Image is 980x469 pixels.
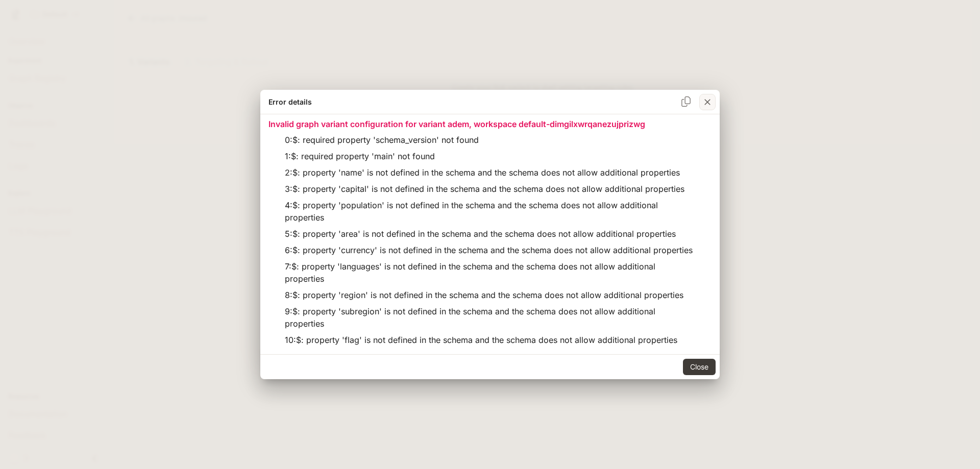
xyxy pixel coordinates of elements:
li: 10 : $: property 'flag' is not defined in the schema and the schema does not allow additional pro... [277,332,703,348]
h5: Invalid graph variant configuration for variant adem, workspace default-dimgilxwrqanezujprizwg [268,118,712,130]
button: Close [683,359,716,375]
li: 6 : $: property 'currency' is not defined in the schema and the schema does not allow additional ... [277,242,703,258]
li: 4 : $: property 'population' is not defined in the schema and the schema does not allow additiona... [277,197,703,226]
li: 5 : $: property 'area' is not defined in the schema and the schema does not allow additional prop... [277,226,703,242]
li: 1 : $: required property 'main' not found [277,148,703,164]
li: 9 : $: property 'subregion' is not defined in the schema and the schema does not allow additional... [277,303,703,332]
li: 3 : $: property 'capital' is not defined in the schema and the schema does not allow additional p... [277,181,703,197]
li: 7 : $: property 'languages' is not defined in the schema and the schema does not allow additional... [277,258,703,287]
li: 2 : $: property 'name' is not defined in the schema and the schema does not allow additional prop... [277,164,703,181]
li: 0 : $: required property 'schema_version' not found [277,132,703,148]
h6: Error details [268,97,312,107]
button: Copy error [677,92,695,111]
li: 8 : $: property 'region' is not defined in the schema and the schema does not allow additional pr... [277,287,703,303]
